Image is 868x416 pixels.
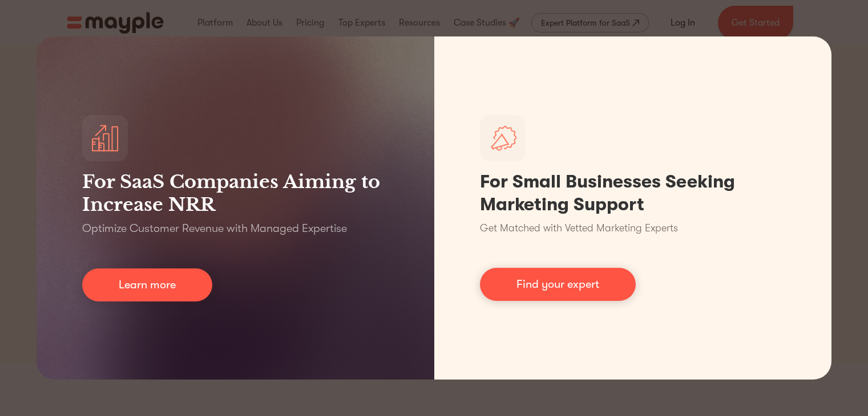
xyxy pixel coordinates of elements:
p: Get Matched with Vetted Marketing Experts [480,221,678,236]
a: Find your expert [480,268,636,301]
h1: For Small Businesses Seeking Marketing Support [480,170,786,216]
p: Optimize Customer Revenue with Managed Expertise [82,221,347,236]
a: Learn more [82,268,212,301]
h3: For SaaS Companies Aiming to Increase NRR [82,170,389,216]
